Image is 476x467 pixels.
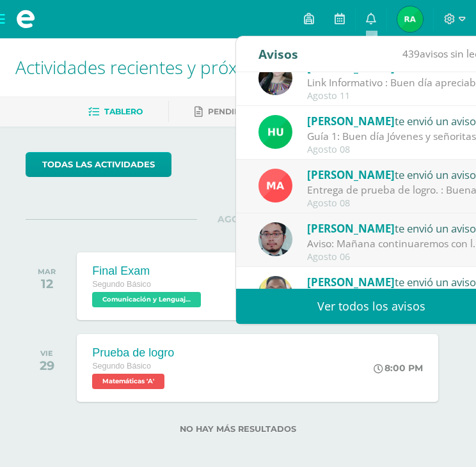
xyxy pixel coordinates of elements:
[26,424,450,434] label: No hay más resultados
[104,107,143,116] span: Tablero
[208,107,317,116] span: Pendientes de entrega
[92,362,151,371] span: Segundo Básico
[194,102,317,122] a: Pendientes de entrega
[92,346,174,360] div: Prueba de logro
[307,221,395,236] span: [PERSON_NAME]
[258,222,292,256] img: 5fac68162d5e1b6fbd390a6ac50e103d.png
[26,152,171,177] a: todas las Actividades
[258,61,292,95] img: 8322e32a4062cfa8b237c59eedf4f548.png
[38,267,56,276] div: MAR
[92,292,201,307] span: Comunicación y Lenguaje, Idioma Extranjero Inglés 'A'
[92,374,164,389] span: Matemáticas 'A'
[402,47,420,61] span: 439
[197,213,279,225] span: AGOSTO
[15,55,275,79] span: Actividades recientes y próximas
[307,167,395,182] span: [PERSON_NAME]
[374,362,423,374] div: 8:00 PM
[92,264,204,278] div: Final Exam
[258,169,292,203] img: 0fd6451cf16eae051bb176b5d8bc5f11.png
[397,6,423,32] img: 7130337769cb8b8663a477d30b727add.png
[307,275,395,289] span: [PERSON_NAME]
[258,115,292,149] img: fd23069c3bd5c8dde97a66a86ce78287.png
[88,102,143,122] a: Tablero
[258,36,298,72] div: Avisos
[258,276,292,310] img: 712781701cd376c1a616437b5c60ae46.png
[40,349,54,358] div: VIE
[307,114,395,128] span: [PERSON_NAME]
[38,276,56,291] div: 12
[40,358,54,373] div: 29
[92,280,151,289] span: Segundo Básico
